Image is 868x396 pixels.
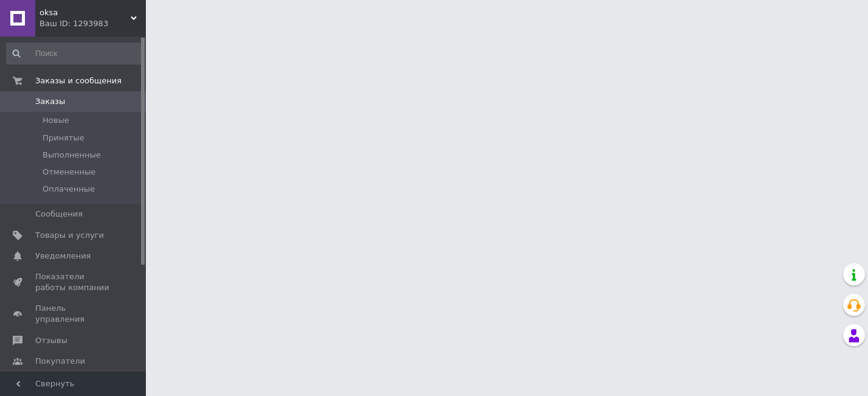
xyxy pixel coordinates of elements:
span: Выполненные [43,150,101,161]
span: Новые [43,115,69,126]
span: Отзывы [35,335,67,346]
span: Принятые [43,133,84,144]
span: Заказы [35,96,65,107]
span: Показатели работы компании [35,271,112,293]
span: Отмененные [43,167,95,178]
input: Поиск [6,43,143,64]
span: Заказы и сообщения [35,75,122,86]
span: Панель управления [35,303,112,325]
span: Уведомления [35,251,91,262]
span: Покупатели [35,356,85,367]
span: Сообщения [35,209,83,220]
span: Оплаченные [43,184,95,195]
span: Товары и услуги [35,230,104,241]
div: Ваш ID: 1293983 [40,18,146,29]
span: oksa [40,7,131,18]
